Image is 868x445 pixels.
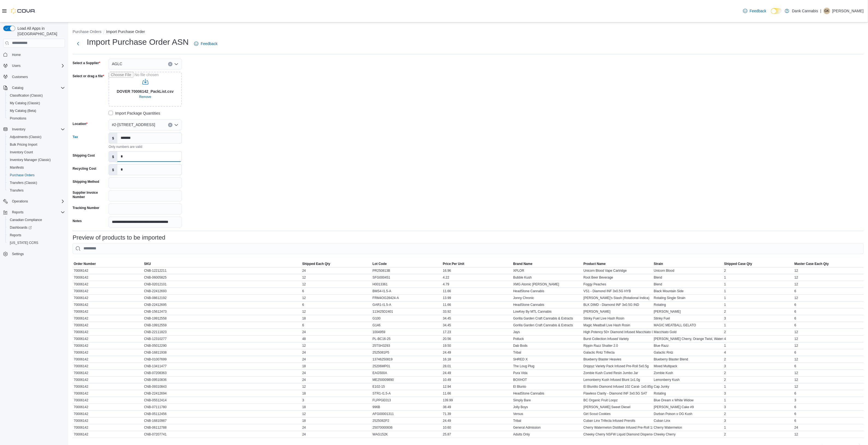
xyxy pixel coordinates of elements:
input: Use aria labels when no actual label is in use [109,72,182,107]
a: Adjustments (Classic) [8,134,44,140]
button: Bulk Pricing Import [5,141,67,148]
span: Transfers [8,187,65,194]
button: Shipped Each Qty [301,261,371,267]
div: 1 [723,301,794,308]
button: Open list of options [174,123,178,127]
a: Customers [10,74,30,80]
span: Customers [10,73,65,80]
span: GK [824,8,829,14]
div: Stinky Fuel [653,315,723,322]
div: Burst Collection Infused Variety [582,336,653,342]
a: Bulk Pricing Import [8,141,40,148]
div: Unicorn Blood [653,267,723,274]
a: Promotions [8,115,29,122]
div: 4 [723,336,794,342]
p: [PERSON_NAME] [832,8,864,14]
button: Clear input [168,123,172,127]
span: Reports [8,232,65,238]
div: 70006142 [73,315,143,322]
span: Price Per Unit [443,262,464,266]
div: CNB-22111823 [143,329,301,335]
div: 70006142 [73,288,143,294]
span: Inventory [12,127,25,132]
span: Purchase Orders [8,172,65,178]
div: 70006142 [73,301,143,308]
div: 16.18 [442,356,512,363]
div: 34.45 [442,322,512,328]
div: PL-BC16-25 [371,336,442,342]
span: [US_STATE] CCRS [10,241,38,245]
div: Rippin Razz Shatter 2.0 [582,342,653,349]
div: 4 [723,349,794,356]
span: Brand Name [513,262,533,266]
div: 70006142 [73,295,143,301]
button: Operations [1,198,67,205]
button: Purchase Orders [73,29,102,34]
div: 1 [723,322,794,328]
span: Adjustments (Classic) [8,134,65,140]
label: $ [109,165,117,175]
div: Dab Bods [512,342,583,349]
span: Transfers [10,188,23,193]
div: SHRED X [512,356,583,363]
label: Supplier Invoice Number [73,190,106,199]
label: Select or drag a file [73,74,104,78]
div: Blend [653,281,723,288]
a: Dashboards [5,224,67,231]
div: GAR1-I1.5-A [371,301,442,308]
div: CNB-22412693 [143,288,301,294]
span: My Catalog (Beta) [10,109,36,113]
div: Gurpreet Kalkat [824,8,830,14]
button: Product Name [582,261,653,267]
button: Strain [653,261,723,267]
div: 70006142 [73,349,143,356]
button: Brand Name [512,261,583,267]
div: Unicorn Blood Vape Cartridge [582,267,653,274]
span: Strain [654,262,663,266]
a: Purchase Orders [8,172,37,178]
div: G146 [371,322,442,328]
span: Purchase Orders [10,173,35,177]
div: Macchiato Gold [653,329,723,335]
button: My Catalog (Beta) [5,107,67,115]
button: Reports [10,209,26,216]
div: 6 [793,322,864,328]
button: SKU [143,261,301,267]
div: 70006142 [73,336,143,342]
div: 19.50 [442,342,512,349]
button: Adjustments (Classic) [5,133,67,141]
button: Master Case Each Qty [793,261,864,267]
button: Reports [5,231,67,239]
span: Transfers (Classic) [8,180,65,186]
span: Bulk Pricing Import [8,141,65,148]
div: Jonny Chronic [512,295,583,301]
span: Inventory [10,126,65,133]
div: 70006142 [73,308,143,315]
span: Remove [139,95,151,99]
span: Reports [10,209,65,216]
div: 6 [301,322,371,328]
a: Dashboards [8,224,34,231]
span: Settings [10,250,65,257]
label: Notes [73,219,82,223]
button: Clear selected files [137,94,154,100]
div: Tribal [512,349,583,356]
span: Load All Apps in [GEOGRAPHIC_DATA] [15,26,65,37]
div: Blend [653,274,723,281]
span: Product Name [583,262,605,266]
a: Inventory Count [8,149,35,156]
div: 4.22 [442,274,512,281]
span: Adjustments (Classic) [10,135,41,139]
button: Operations [10,198,30,205]
p: Dank Cannabis [792,8,818,14]
div: 2 [723,267,794,274]
div: 6 [793,308,864,315]
div: 6 [793,349,864,356]
button: Users [10,62,23,69]
div: MAGIC MEATBALL GELATO [653,322,723,328]
button: Import Purchase Order [106,29,145,34]
button: Lot Code [371,261,442,267]
span: Manifests [8,164,65,171]
button: Clear input [168,62,172,66]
